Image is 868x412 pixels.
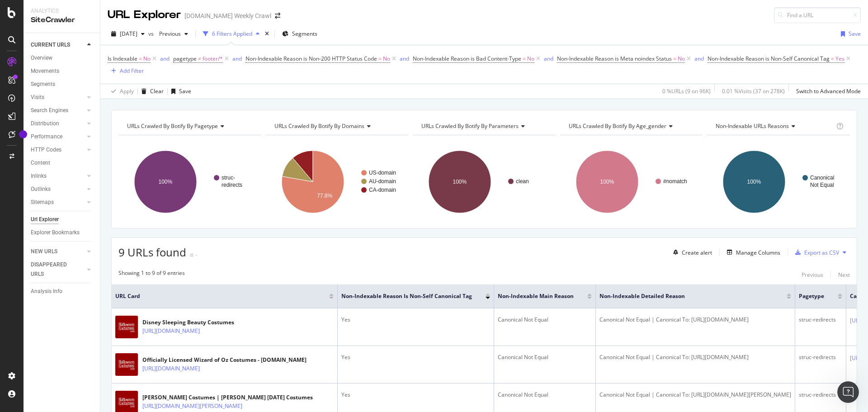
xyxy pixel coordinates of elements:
a: Search Engines [31,106,85,115]
div: Previous [802,271,823,279]
span: URL Card [115,292,327,300]
svg: A chart. [118,142,261,221]
div: arrow-right-arrow-left [275,13,280,19]
text: 100% [600,179,614,185]
text: Canonical [810,175,834,181]
span: URLs Crawled By Botify By domains [274,122,364,130]
a: Url Explorer [31,215,94,224]
div: [PERSON_NAME] Costumes | [PERSON_NAME] [DATE] Costumes [142,393,313,402]
button: Previous [802,269,823,280]
span: Non-Indexable Reason is Non-Self Canonical Tag [708,55,830,62]
span: = [523,55,526,62]
div: Canonical Not Equal | Canonical To: [URL][DOMAIN_NAME] [599,316,791,324]
div: Canonical Not Equal [498,316,592,324]
button: Save [837,27,861,41]
a: Segments [31,80,94,89]
h4: URLs Crawled By Botify By domains [273,119,401,133]
button: Save [168,84,191,99]
button: and [544,54,553,63]
svg: A chart. [560,142,703,221]
span: Non-Indexable Main Reason [498,292,574,300]
a: Movements [31,66,94,76]
div: HTTP Codes [31,145,61,155]
div: A chart. [266,142,409,221]
div: Next [838,271,850,279]
h4: URLs Crawled By Botify By parameters [420,119,547,133]
text: CA-domain [369,187,396,193]
div: 6 Filters Applied [212,30,252,38]
a: Outlinks [31,185,85,194]
a: CURRENT URLS [31,40,85,50]
div: Showing 1 to 9 of 9 entries [118,269,185,280]
text: 100% [453,179,467,185]
text: #nomatch [663,178,687,185]
span: pagetype [173,55,197,62]
button: [DATE] [108,27,148,41]
div: Create alert [682,249,712,256]
div: Search Engines [31,106,68,115]
div: Canonical Not Equal | Canonical To: [URL][DOMAIN_NAME] [599,353,791,361]
div: Distribution [31,119,59,128]
div: 0.01 % Visits ( 37 on 278K ) [722,87,785,95]
div: Overview [31,53,52,63]
span: = [378,55,382,62]
span: URLs Crawled By Botify By age_gender [569,122,666,130]
button: Add Filter [108,66,144,76]
span: Is Indexable [108,55,137,62]
span: ≠ [198,55,201,62]
div: Outlinks [31,185,51,194]
div: DISAPPEARED URLS [31,260,76,279]
iframe: Intercom live chat [837,381,859,403]
div: Yes [341,316,490,324]
span: = [673,55,676,62]
div: Disney Sleeping Beauty Costumes [142,318,239,327]
div: Movements [31,66,59,76]
div: and [694,55,704,62]
svg: A chart. [707,142,850,221]
button: 6 Filters Applied [199,27,263,41]
button: Segments [278,27,321,41]
span: Non-Indexable Detailed Reason [599,292,773,300]
a: Inlinks [31,171,85,181]
button: and [232,54,242,63]
h4: URLs Crawled By Botify By pagetype [125,119,253,133]
button: Clear [138,84,164,99]
span: Non-Indexable Reason is Non-200 HTTP Status Code [245,55,377,62]
text: 100% [747,179,761,185]
div: Yes [341,391,490,399]
div: Content [31,158,50,168]
span: No [143,52,151,65]
div: Analysis Info [31,287,62,296]
text: 100% [159,179,173,185]
span: URLs Crawled By Botify By parameters [421,122,519,130]
a: DISAPPEARED URLS [31,260,85,279]
div: and [160,55,170,62]
div: Visits [31,93,44,102]
div: Apply [120,87,134,95]
span: Non-Indexable Reason is Non-Self Canonical Tag [341,292,472,300]
span: Previous [156,30,181,38]
button: Create alert [670,245,712,260]
div: and [544,55,553,62]
a: Analysis Info [31,287,94,296]
div: Export as CSV [804,249,839,256]
h4: Non-Indexable URLs Reasons [714,119,835,133]
span: No [527,52,534,65]
h4: URLs Crawled By Botify By age_gender [567,119,695,133]
div: Performance [31,132,62,142]
text: Not Equal [810,182,834,188]
span: URLs Crawled By Botify By pagetype [127,122,218,130]
div: [DOMAIN_NAME] Weekly Crawl [184,11,271,20]
div: CURRENT URLS [31,40,70,50]
div: URL Explorer [108,7,181,23]
span: vs [148,30,156,38]
span: Non-Indexable Reason is Meta noindex Status [557,55,672,62]
a: Overview [31,53,94,63]
img: main image [115,316,138,338]
span: pagetype [799,292,824,300]
div: Inlinks [31,171,47,181]
div: struc-redirects [799,391,842,399]
div: Segments [31,80,55,89]
button: Manage Columns [723,247,780,258]
text: redirects [222,182,242,188]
